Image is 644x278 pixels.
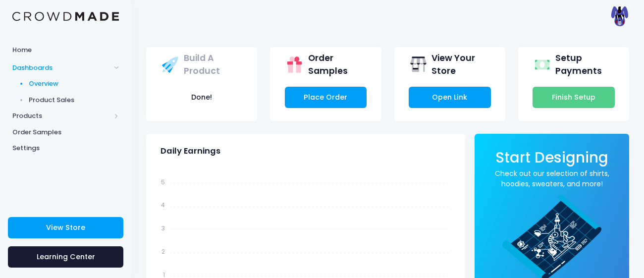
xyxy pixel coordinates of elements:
[12,12,119,21] img: Logo
[12,45,119,55] span: Home
[29,79,119,89] span: Overview
[8,217,123,238] a: View Store
[8,246,123,268] a: Learning Center
[12,63,110,73] span: Dashboards
[12,143,119,153] span: Settings
[555,52,612,78] span: Setup Payments
[431,52,487,78] span: View Your Store
[533,87,615,108] a: Finish Setup
[46,222,85,232] span: View Store
[161,177,165,186] tspan: 5
[161,146,220,156] span: Daily Earnings
[29,95,119,105] span: Product Sales
[489,168,615,189] a: Check out our selection of shirts, hoodies, sweaters, and more!
[308,52,363,78] span: Order Samples
[184,52,239,78] span: Build A Product
[495,156,608,165] a: Start Designing
[609,6,629,26] img: User
[285,87,367,108] a: Place Order
[161,87,243,108] button: Done!
[161,224,165,232] tspan: 3
[12,127,119,137] span: Order Samples
[161,247,165,256] tspan: 2
[495,147,608,167] span: Start Designing
[12,111,110,121] span: Products
[161,201,165,209] tspan: 4
[37,252,95,262] span: Learning Center
[409,87,491,108] a: Open Link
